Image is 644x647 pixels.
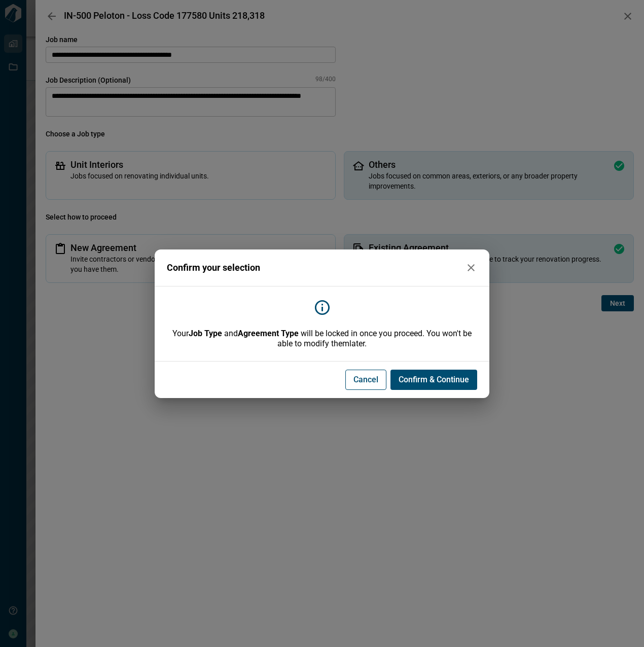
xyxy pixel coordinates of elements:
[390,370,477,390] button: Confirm & Continue
[167,329,477,349] span: Your and will be locked in once you proceed. You won't be able to modify them later.
[189,329,222,338] b: Job Type
[353,375,378,385] span: Cancel
[345,370,386,390] button: Cancel
[167,263,260,273] span: Confirm your selection
[238,329,299,338] b: Agreement Type
[399,375,469,385] span: Confirm & Continue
